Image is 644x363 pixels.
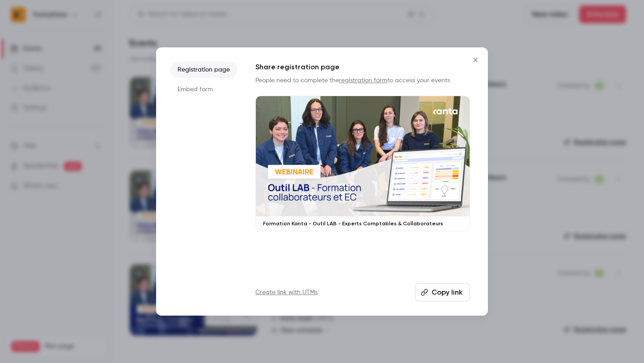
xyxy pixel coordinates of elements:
li: Registration page [170,62,237,78]
button: Close [466,51,484,69]
li: Embed form [170,81,237,97]
a: Create link with UTMs [255,288,318,297]
p: Formation Kanta - Outil LAB - Experts Comptables & Collaborateurs [263,220,462,227]
h1: Share registration page [255,62,470,72]
a: Formation Kanta - Outil LAB - Experts Comptables & Collaborateurs [255,96,470,231]
a: registration form [339,77,387,84]
button: Copy link [415,283,470,301]
p: People need to complete the to access your events [255,76,470,85]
